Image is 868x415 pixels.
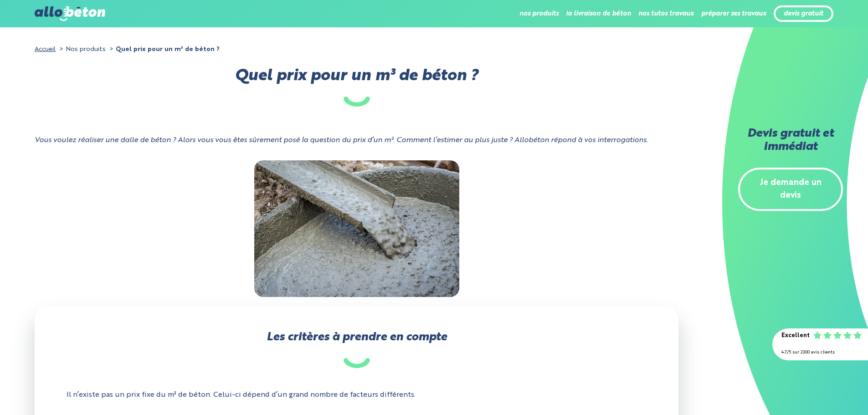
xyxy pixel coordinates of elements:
[701,3,766,25] li: préparer ses travaux
[35,70,678,107] h1: Quel prix pour un m³ de béton ?
[67,382,647,409] p: Il n’existe pas un prix fixe du m³ de béton. Celui-ci dépend d’un grand nombre de facteurs différ...
[566,3,631,25] li: la livraison de béton
[784,10,823,18] a: devis gratuit
[67,331,647,368] h3: Les critères à prendre en compte
[781,329,810,343] div: Excellent
[254,160,459,297] img: ”Béton"
[57,43,106,56] li: Nos produits
[738,168,843,211] a: Je demande un devis
[35,137,648,144] i: Vous voulez réaliser une dalle de béton ? Alors vous vous êtes sûrement posé la question du prix ...
[519,3,559,25] li: nos produits
[781,346,859,359] div: 4.7/5 sur 2300 avis clients
[638,3,694,25] li: nos tutos travaux
[738,128,843,154] h2: Devis gratuit et immédiat
[108,43,220,56] li: Quel prix pour un m³ de béton ?
[35,6,105,21] img: allobéton
[35,46,56,52] a: Accueil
